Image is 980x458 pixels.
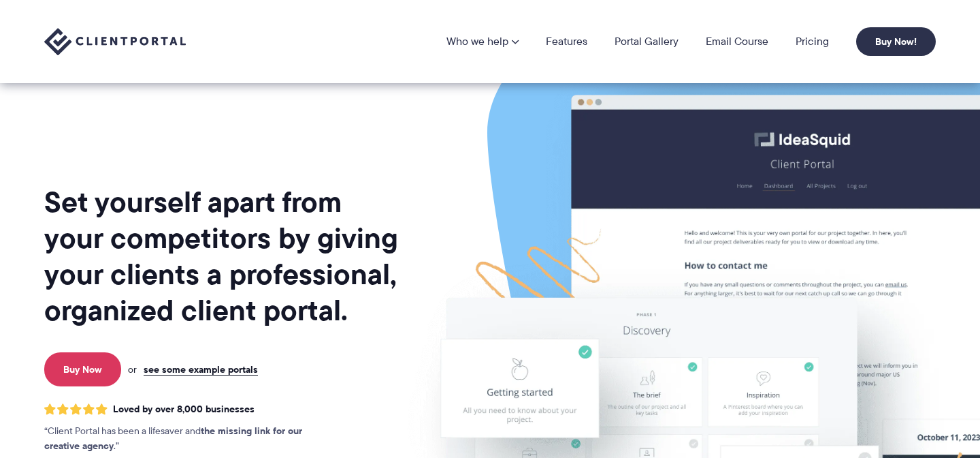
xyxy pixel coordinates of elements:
[856,27,936,56] a: Buy Now!
[706,36,768,47] a: Email Course
[44,423,302,453] strong: the missing link for our creative agency
[446,36,519,47] a: Who we help
[796,36,829,47] a: Pricing
[128,363,137,376] span: or
[144,363,258,376] a: see some example portals
[615,36,679,47] a: Portal Gallery
[546,36,587,47] a: Features
[44,352,121,386] a: Buy Now
[44,184,401,329] h1: Set yourself apart from your competitors by giving your clients a professional, organized client ...
[113,403,255,415] span: Loved by over 8,000 businesses
[44,424,330,454] p: Client Portal has been a lifesaver and .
